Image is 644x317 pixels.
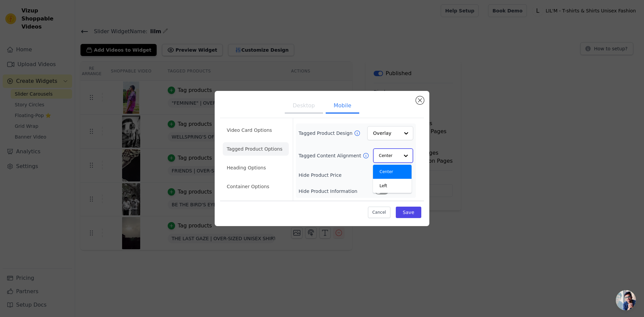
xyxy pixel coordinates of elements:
[299,152,362,159] label: Tagged Content Alignment
[299,130,354,137] label: Tagged Product Design
[368,207,390,218] button: Cancel
[299,188,375,195] label: Hide Product Information
[299,172,375,178] label: Hide Product Price
[223,123,289,137] li: Video Card Options
[373,165,412,179] div: Center
[416,96,424,104] button: Close modal
[285,99,323,114] button: Desktop
[373,179,412,193] div: Left
[616,290,636,310] a: Open chat
[223,142,289,156] li: Tagged Product Options
[223,180,289,193] li: Container Options
[326,99,359,114] button: Mobile
[223,161,289,174] li: Heading Options
[396,207,421,218] button: Save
